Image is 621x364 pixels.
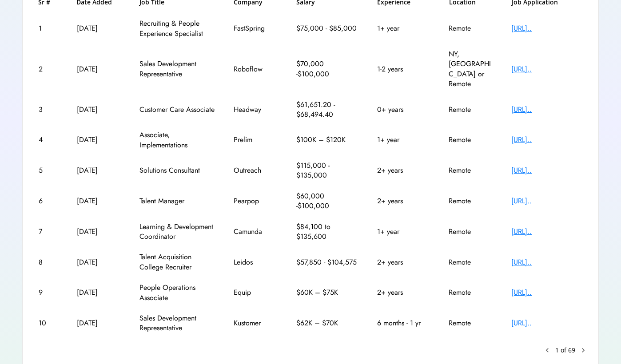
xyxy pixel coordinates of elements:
[139,196,215,206] div: Talent Manager
[377,24,430,33] div: 1+ year
[77,288,121,297] div: [DATE]
[234,318,278,328] div: Kustomer
[139,105,215,115] div: Customer Care Associate
[234,105,278,115] div: Headway
[77,257,121,267] div: [DATE]
[139,222,215,242] div: Learning & Development Coordinator
[39,318,59,328] div: 10
[139,59,215,79] div: Sales Development Representative
[377,135,430,145] div: 1+ year
[234,135,278,145] div: Prelim
[296,288,358,297] div: $60K – $75K
[234,257,278,267] div: Leidos
[77,318,121,328] div: [DATE]
[139,166,215,175] div: Solutions Consultant
[296,222,358,242] div: $84,100 to $135,600
[579,346,588,355] button: chevron_right
[511,166,582,175] div: [URL]..
[39,288,59,297] div: 9
[296,59,358,79] div: $70,000 -$100,000
[139,313,215,333] div: Sales Development Representative
[39,227,59,237] div: 7
[39,257,59,267] div: 8
[139,252,215,272] div: Talent Acquisition College Recruiter
[449,227,493,237] div: Remote
[511,24,582,33] div: [URL]..
[377,196,430,206] div: 2+ years
[234,166,278,175] div: Outreach
[511,257,582,267] div: [URL]..
[234,64,278,74] div: Roboflow
[77,24,121,33] div: [DATE]
[296,24,358,33] div: $75,000 - $85,000
[377,166,430,175] div: 2+ years
[377,288,430,297] div: 2+ years
[77,166,121,175] div: [DATE]
[377,257,430,267] div: 2+ years
[377,105,430,115] div: 0+ years
[77,135,121,145] div: [DATE]
[296,318,358,328] div: $62K – $70K
[511,227,582,237] div: [URL]..
[449,318,493,328] div: Remote
[234,196,278,206] div: Pearpop
[39,166,59,175] div: 5
[449,196,493,206] div: Remote
[511,64,582,74] div: [URL]..
[377,64,430,74] div: 1-2 years
[511,135,582,145] div: [URL]..
[39,105,59,115] div: 3
[77,105,121,115] div: [DATE]
[77,64,121,74] div: [DATE]
[234,227,278,237] div: Camunda
[377,318,430,328] div: 6 months - 1 yr
[77,227,121,237] div: [DATE]
[139,130,215,150] div: Associate, Implementations
[449,105,493,115] div: Remote
[234,24,278,33] div: FastSpring
[77,196,121,206] div: [DATE]
[296,100,358,120] div: $61,651.20 - $68,494.40
[449,166,493,175] div: Remote
[139,19,215,39] div: Recruiting & People Experience Specialist
[511,196,582,206] div: [URL]..
[39,196,59,206] div: 6
[296,135,358,145] div: $100K – $120K
[39,24,59,33] div: 1
[39,135,59,145] div: 4
[296,161,358,181] div: $115,000 - $135,000
[449,24,493,33] div: Remote
[296,257,358,267] div: $57,850 - $104,575
[543,346,552,355] button: keyboard_arrow_left
[139,283,215,303] div: People Operations Associate
[555,346,575,355] div: 1 of 69
[449,135,493,145] div: Remote
[296,191,358,211] div: $60,000 -$100,000
[449,49,493,89] div: NY, [GEOGRAPHIC_DATA] or Remote
[234,288,278,297] div: Equip
[39,64,59,74] div: 2
[449,257,493,267] div: Remote
[449,288,493,297] div: Remote
[377,227,430,237] div: 1+ year
[511,105,582,115] div: [URL]..
[511,318,582,328] div: [URL]..
[511,288,582,297] div: [URL]..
